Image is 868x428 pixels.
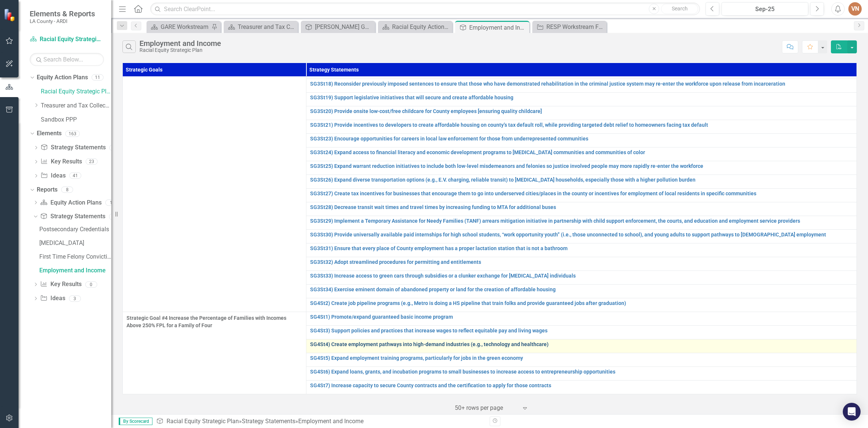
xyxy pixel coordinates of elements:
div: [MEDICAL_DATA] [39,240,111,246]
a: SG4St1) Promote/expand guaranteed basic income program [310,314,853,320]
div: 3 [69,295,81,302]
a: SG3St18) Reconsider previously imposed sentences to ensure that those who have demonstrated rehab... [310,81,853,87]
td: Double-Click to Edit Right Click for Context Menu [306,175,857,188]
div: 0 [85,281,97,288]
a: Ideas [40,172,65,180]
img: ClearPoint Strategy [4,8,17,21]
button: Sep-25 [721,2,808,16]
a: Strategy Statements [40,143,105,152]
td: Double-Click to Edit Right Click for Context Menu [306,298,857,312]
div: Employment and Income [39,267,111,274]
a: RESP Workstream FY24-25 [534,22,605,31]
a: Sandbox PPP [41,116,111,124]
a: Equity Action Plans [37,73,88,82]
div: First Time Felony Convictions [39,253,111,260]
a: SG3St34) Exercise eminent domain of abandoned property or land for the creation of affordable hou... [310,287,853,292]
a: First Time Felony Convictions [37,251,111,263]
a: Ideas [40,294,65,303]
td: Double-Click to Edit Right Click for Context Menu [306,79,857,92]
td: Double-Click to Edit Right Click for Context Menu [306,380,857,394]
td: Double-Click to Edit Right Click for Context Menu [306,312,857,325]
button: Search [661,4,698,14]
a: SG4St2) Create job pipeline programs (e.g., Metro is doing a HS pipeline that train folks and pro... [310,301,853,306]
td: Double-Click to Edit Right Click for Context Menu [306,188,857,202]
td: Double-Click to Edit Right Click for Context Menu [306,353,857,366]
td: Double-Click to Edit Right Click for Context Menu [306,92,857,106]
small: LA County - ARDI [30,18,95,24]
div: Employment and Income [469,23,527,32]
a: Racial Equity Strategic Plan [167,418,239,425]
input: Search Below... [30,53,104,66]
a: [MEDICAL_DATA] [37,237,111,249]
a: Racial Equity Strategic Plan [30,35,104,44]
a: Postsecondary Credentials [37,223,111,235]
div: » » [156,417,484,426]
div: Open Intercom Messenger [843,403,861,421]
div: Sep-25 [724,5,806,14]
td: Double-Click to Edit Right Click for Context Menu [306,271,857,284]
a: SG3St33) Increase access to green cars through subsidies or a clunker exchange for [MEDICAL_DATA]... [310,273,853,279]
a: SG3St21) Provide incentives to developers to create affordable housing on county’s tax default ro... [310,122,853,128]
div: RESP Workstream FY24-25 [546,22,605,31]
div: Postsecondary Credentials [39,226,111,233]
a: SG3St29) Implement a Temporary Assistance for Needy Families (TANF) arrears mitigation initiative... [310,218,853,224]
a: Reports [37,186,57,194]
a: SG3St25) Expand warrant reduction initiatives to include both low-level misdemeanors and felonies... [310,163,853,169]
div: Employment and Income [139,39,221,47]
a: SG3St32) Adopt streamlined procedures for permitting and entitlements [310,259,853,265]
a: SG4St6) Expand loans, grants, and incubation programs to small businesses to increase access to e... [310,369,853,375]
td: Double-Click to Edit Right Click for Context Menu [306,133,857,147]
td: Double-Click to Edit Right Click for Context Menu [306,339,857,353]
div: 99 [109,145,121,151]
td: Double-Click to Edit Right Click for Context Menu [306,120,857,133]
a: Strategy Statements [40,212,105,221]
a: Elements [37,129,62,138]
a: SG4St7) Increase capacity to secure County contracts and the certification to apply for those con... [310,383,853,388]
div: 23 [86,159,98,165]
input: Search ClearPoint... [150,3,700,16]
a: SG3St19) Support legislative initiatives that will secure and create affordable housing [310,95,853,100]
div: Employment and Income [298,418,364,425]
a: Key Results [40,157,82,166]
a: SG3St20) Provide onsite low-cost/free childcare for County employees [ensuring quality childcare] [310,109,853,114]
a: SG3St28) Decrease transit wait times and travel times by increasing funding to MTA for additional... [310,205,853,210]
a: SG3St30) Provide universally available paid internships for high school students, “work opportuni... [310,232,853,238]
div: [PERSON_NAME] Goals FY24-25 [315,22,373,31]
td: Double-Click to Edit Right Click for Context Menu [306,161,857,175]
div: Racial Equity Action Plan [392,22,450,31]
a: SG3St23) Encourage opportunities for careers in local law enforcement for those from underreprese... [310,136,853,142]
a: Employment and Income [37,265,111,276]
div: 11 [92,74,103,81]
div: GARE Workstream [161,22,210,31]
td: Double-Click to Edit Right Click for Context Menu [306,243,857,257]
td: Double-Click to Edit Right Click for Context Menu [306,284,857,298]
td: Double-Click to Edit Right Click for Context Menu [306,366,857,380]
a: Strategy Statements [242,418,295,425]
div: 8 [61,186,73,193]
td: Double-Click to Edit Right Click for Context Menu [306,106,857,120]
a: Treasurer and Tax Collector Welcome Page [226,22,296,31]
a: SG3St31) Ensure that every place of County employment has a proper lactation station that is not ... [310,246,853,251]
button: VN [848,2,862,16]
a: SG3St27) Create tax incentives for businesses that encourage them to go into underserved cities/p... [310,191,853,196]
a: SG4St4) Create employment pathways into high-demand industries (e.g., technology and healthcare) [310,342,853,347]
a: Key Results [40,280,81,289]
span: Search [672,6,688,11]
a: SG3St24) Expand access to financial literacy and economic development programs to [MEDICAL_DATA] ... [310,150,853,155]
div: Treasurer and Tax Collector Welcome Page [238,22,296,31]
span: Elements & Reports [30,9,95,18]
td: Double-Click to Edit [123,312,306,394]
a: Treasurer and Tax Collector [41,102,111,110]
td: Double-Click to Edit Right Click for Context Menu [306,202,857,216]
a: SG4St5) Expand employment training programs, particularly for jobs in the green economy [310,355,853,361]
a: SG3St26) Expand diverse transportation options (e.g., E.V. charging, reliable transit) to [MEDICA... [310,177,853,183]
a: [PERSON_NAME] Goals FY24-25 [303,22,373,31]
a: SG4St3) Support policies and practices that increase wages to reflect equitable pay and living wages [310,328,853,334]
a: Racial Equity Action Plan [380,22,450,31]
div: 4 [109,213,121,220]
td: Double-Click to Edit Right Click for Context Menu [306,229,857,243]
a: Racial Equity Strategic Plan [41,87,111,96]
td: Double-Click to Edit Right Click for Context Menu [306,147,857,161]
span: Strategic Goal #4 Increase the Percentage of Families with Incomes Above 250% FPL for a Family of... [126,314,302,329]
td: Double-Click to Edit Right Click for Context Menu [306,257,857,271]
